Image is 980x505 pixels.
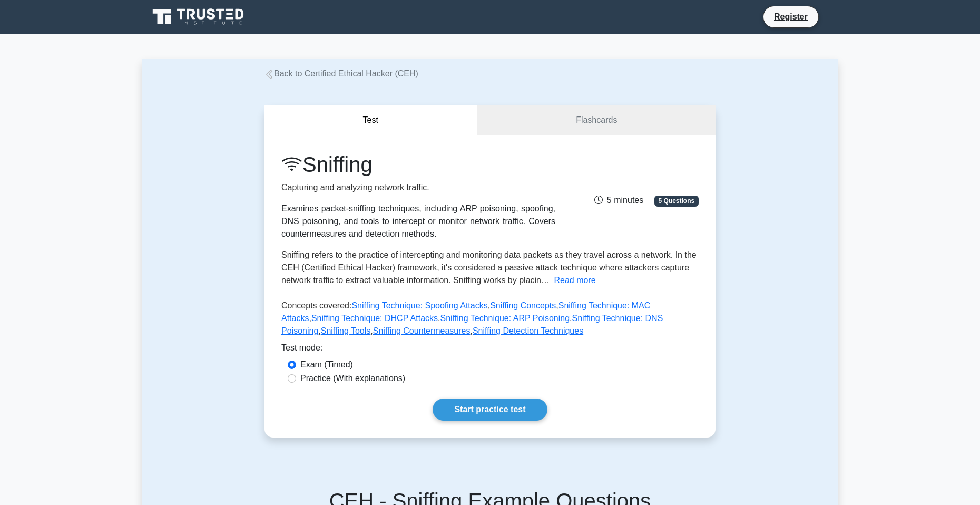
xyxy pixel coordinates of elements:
[264,105,477,135] button: Test
[300,358,353,371] label: Exam (Timed)
[554,274,595,287] button: Read more
[281,342,699,358] div: Test mode:
[768,10,814,23] a: Register
[264,69,418,78] a: Back to Certified Ethical Hacker (CEH)
[433,399,547,421] a: Start practice test
[351,301,487,310] a: Sniffing Technique: Spoofing Attacks
[281,250,697,285] span: Sniffing refers to the practice of intercepting and monitoring data packets as they travel across...
[281,152,555,177] h1: Sniffing
[281,202,555,240] div: Examines packet-sniffing techniques, including ARP poisoning, spoofing, DNS poisoning, and tools ...
[440,314,570,323] a: Sniffing Technique: ARP Poisoning
[281,181,555,194] p: Capturing and analyzing network traffic.
[490,301,556,310] a: Sniffing Concepts
[477,105,716,135] a: Flashcards
[281,299,699,342] p: Concepts covered: , , , , , , , ,
[594,196,643,205] span: 5 minutes
[654,196,699,206] span: 5 Questions
[321,326,371,335] a: Sniffing Tools
[311,314,438,323] a: Sniffing Technique: DHCP Attacks
[473,326,583,335] a: Sniffing Detection Techniques
[373,326,471,335] a: Sniffing Countermeasures
[300,372,405,385] label: Practice (With explanations)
